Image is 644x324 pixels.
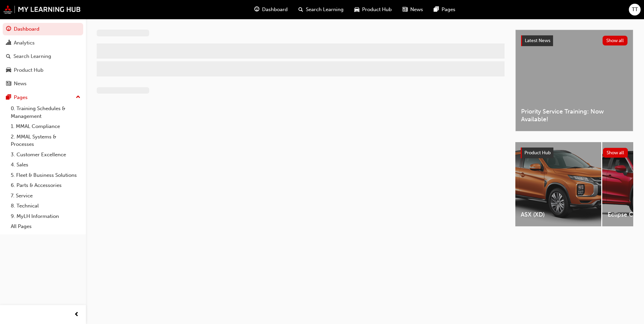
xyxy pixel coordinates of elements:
a: 9. MyLH Information [8,211,83,222]
button: Show all [603,148,628,158]
span: prev-icon [74,311,79,319]
img: mmal [3,5,81,14]
a: Product Hub [3,64,83,76]
span: chart-icon [6,40,11,46]
a: 8. Technical [8,201,83,211]
span: search-icon [6,54,11,60]
a: 1. MMAL Compliance [8,121,83,132]
span: Dashboard [262,6,288,13]
button: TT [629,4,641,15]
span: pages-icon [6,95,11,101]
a: news-iconNews [397,3,428,17]
span: search-icon [298,5,303,14]
div: Search Learning [13,53,51,60]
a: News [3,77,83,90]
a: 7. Service [8,191,83,201]
div: Product Hub [14,66,43,74]
button: Pages [3,91,83,104]
a: Latest NewsShow allPriority Service Training: Now Available! [515,30,633,131]
span: News [410,6,423,13]
span: pages-icon [434,5,439,14]
a: 6. Parts & Accessories [8,180,83,191]
a: car-iconProduct Hub [349,3,397,17]
span: news-icon [6,81,11,87]
a: ASX (XD) [515,142,601,226]
span: Product Hub [524,150,551,156]
a: 5. Fleet & Business Solutions [8,170,83,181]
div: News [14,80,27,88]
a: 3. Customer Excellence [8,150,83,160]
span: up-icon [76,93,80,102]
span: guage-icon [6,26,11,32]
a: 2. MMAL Systems & Processes [8,132,83,150]
a: Latest NewsShow all [521,35,627,46]
a: 0. Training Schedules & Management [8,103,83,121]
span: Product Hub [362,6,392,13]
span: ASX (XD) [521,211,596,219]
a: Product HubShow all [521,148,628,158]
a: Search Learning [3,50,83,63]
span: Priority Service Training: Now Available! [521,108,627,123]
span: TT [632,6,638,13]
div: Pages [14,94,28,101]
a: guage-iconDashboard [249,3,293,17]
span: guage-icon [254,5,259,14]
span: Search Learning [306,6,344,13]
span: Latest News [525,38,550,43]
a: Dashboard [3,23,83,35]
a: pages-iconPages [428,3,461,17]
button: Show all [603,36,628,45]
span: car-icon [354,5,359,14]
span: Pages [442,6,455,13]
div: Analytics [14,39,35,47]
a: All Pages [8,221,83,232]
a: 4. Sales [8,160,83,170]
a: search-iconSearch Learning [293,3,349,17]
button: DashboardAnalyticsSearch LearningProduct HubNews [3,22,83,91]
span: news-icon [402,5,408,14]
a: Analytics [3,37,83,49]
span: car-icon [6,67,11,73]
